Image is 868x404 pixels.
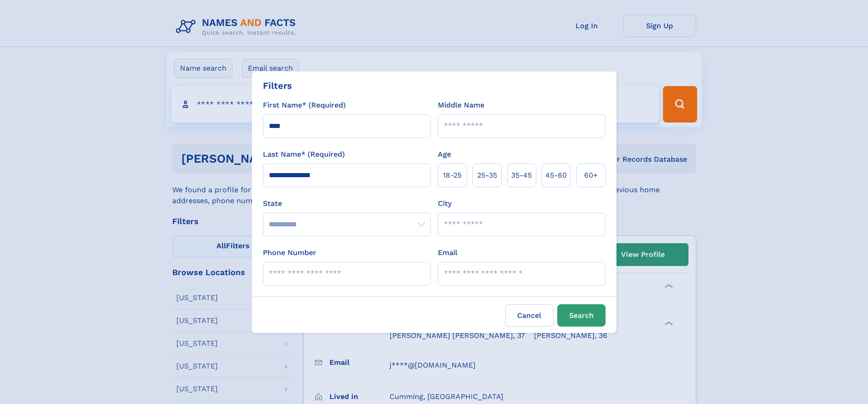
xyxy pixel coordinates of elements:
span: 45‑60 [545,170,567,181]
label: Phone Number [263,247,316,258]
span: 18‑25 [443,170,462,181]
span: 35‑45 [511,170,532,181]
label: Middle Name [438,100,484,111]
label: Cancel [505,304,554,327]
button: Search [557,304,606,327]
span: 60+ [584,170,598,181]
label: Email [438,247,457,258]
div: Filters [263,79,292,92]
label: Last Name* (Required) [263,149,345,160]
label: First Name* (Required) [263,100,346,111]
span: 25‑35 [477,170,497,181]
label: City [438,198,452,209]
label: Age [438,149,451,160]
label: State [263,198,431,209]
